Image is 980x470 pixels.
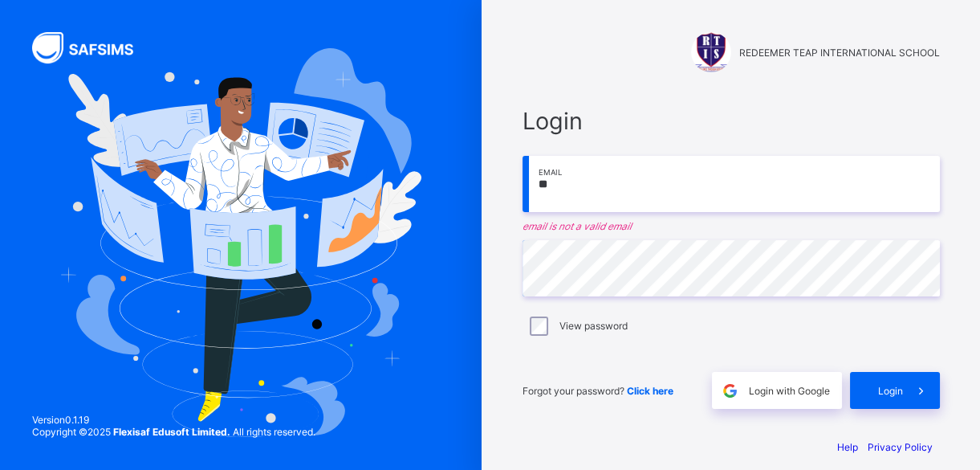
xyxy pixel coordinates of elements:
span: Login with Google [749,385,830,397]
em: email is not a valid email [523,220,940,232]
a: Help [837,441,858,453]
img: google.396cfc9801f0270233282035f929180a.svg [721,382,739,400]
img: Hero Image [60,48,421,436]
a: Privacy Policy [868,441,933,453]
span: Forgot your password? [523,385,673,397]
span: Login [523,107,940,135]
label: View password [559,320,628,332]
span: REDEEMER TEAP INTERNATIONAL SCHOOL [739,47,940,59]
strong: Flexisaf Edusoft Limited. [113,426,230,438]
span: Login [878,385,903,397]
a: Click here [627,385,673,397]
span: Version 0.1.19 [32,414,315,426]
img: SAFSIMS Logo [32,32,152,63]
span: Copyright © 2025 All rights reserved. [32,426,315,438]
